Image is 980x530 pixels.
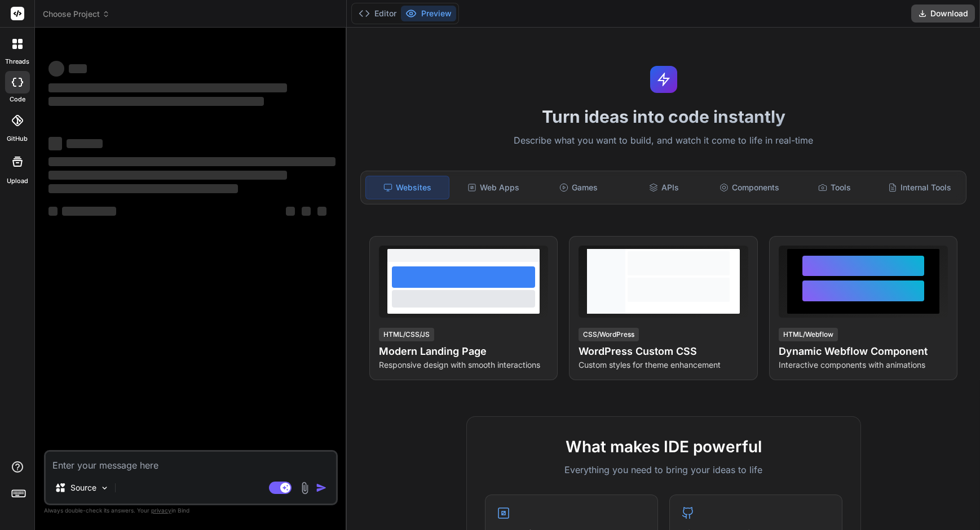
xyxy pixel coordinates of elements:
span: ‌ [48,207,58,216]
span: ‌ [302,207,311,216]
p: Describe what you want to build, and watch it come to life in real-time [354,133,973,148]
span: ‌ [286,207,295,216]
div: APIs [623,176,705,199]
span: ‌ [317,207,326,216]
p: Responsive design with smooth interactions [379,359,548,371]
label: code [10,95,25,104]
span: ‌ [48,137,62,150]
div: Components [708,176,791,199]
span: ‌ [48,61,64,77]
span: ‌ [48,157,336,166]
h4: Modern Landing Page [379,344,548,359]
span: ‌ [48,184,238,193]
span: Choose Project [43,8,110,20]
h4: WordPress Custom CSS [579,344,748,359]
div: HTML/CSS/JS [379,328,434,341]
div: Websites [365,176,449,199]
p: Always double-check its answers. Your in Bind [44,505,338,516]
label: threads [5,57,29,66]
span: ‌ [48,83,287,92]
button: Editor [354,6,401,21]
div: Tools [793,176,876,199]
div: HTML/Webflow [779,328,838,341]
p: Interactive components with animations [779,359,948,371]
span: ‌ [48,171,287,180]
img: icon [316,482,327,493]
span: privacy [151,507,171,514]
img: Pick Models [100,483,109,493]
p: Everything you need to bring your ideas to life [485,463,842,476]
span: ‌ [48,97,264,106]
p: Custom styles for theme enhancement [579,359,748,371]
label: GitHub [7,134,28,144]
div: Games [537,176,620,199]
div: CSS/WordPress [579,328,639,341]
h1: Turn ideas into code instantly [354,106,973,127]
h4: Dynamic Webflow Component [779,344,948,359]
span: ‌ [67,139,103,148]
h2: What makes IDE powerful [485,435,842,458]
p: Source [70,482,96,493]
img: attachment [298,482,311,495]
div: Internal Tools [879,176,961,199]
span: ‌ [69,64,87,73]
div: Web Apps [452,176,535,199]
button: Download [911,5,975,23]
button: Preview [401,6,456,21]
label: Upload [7,176,28,186]
span: ‌ [62,207,116,216]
